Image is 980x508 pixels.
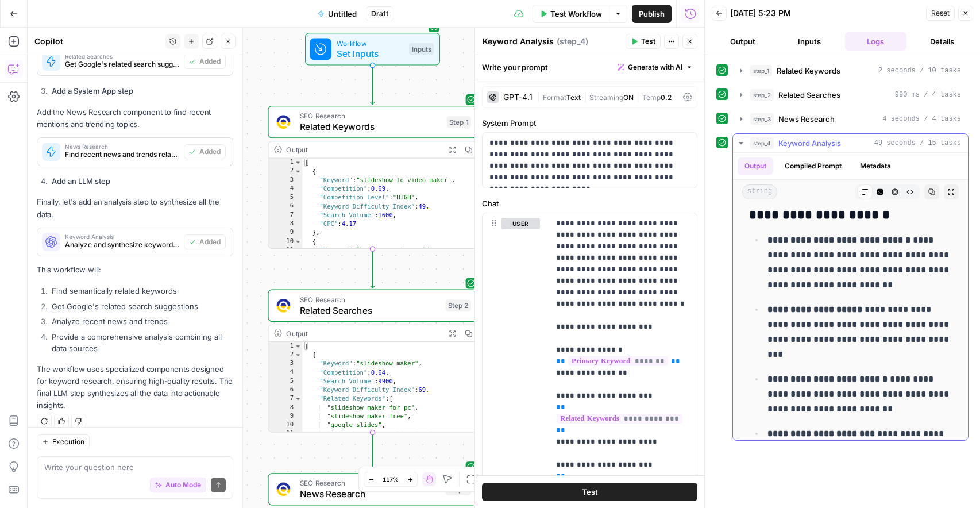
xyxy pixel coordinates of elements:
[778,137,841,149] span: Keyword Analysis
[150,478,206,492] button: Auto Mode
[269,360,303,368] div: 3
[911,32,973,51] button: Details
[632,5,672,23] button: Publish
[733,86,968,104] button: 990 ms / 4 tasks
[277,483,290,496] img: vjoh3p9kohnippxyp1brdnq6ymi1
[613,60,697,75] button: Generate with AI
[49,331,233,354] li: Provide a comprehensive analysis combining all data sources
[49,301,233,312] li: Get Google's related search suggestions
[409,43,434,55] div: Inputs
[738,157,773,175] button: Output
[383,475,399,484] span: 117%
[641,36,655,47] span: Test
[49,285,233,297] li: Find semantically related keywords
[269,386,303,395] div: 6
[483,36,554,47] textarea: Keyword Analysis
[371,9,388,19] span: Draft
[277,116,290,129] img: se7yyxfvbxn2c3qgqs66gfh04cl6
[581,91,589,102] span: |
[926,6,955,21] button: Reset
[371,433,375,472] g: Edge from step_2 to step_3
[269,237,303,246] div: 10
[733,153,968,440] div: 49 seconds / 15 tasks
[853,157,898,175] button: Metadata
[65,234,179,240] span: Keyword Analysis
[269,377,303,386] div: 5
[294,167,302,176] span: Toggle code folding, rows 2 through 9
[533,5,609,23] button: Test Workflow
[269,167,303,176] div: 2
[777,65,840,76] span: Related Keywords
[199,237,221,247] span: Added
[269,229,303,237] div: 9
[475,55,704,79] div: Write your prompt
[269,159,303,167] div: 1
[269,176,303,184] div: 3
[37,196,233,220] p: Finally, let's add an analysis step to synthesize all the data.
[537,91,543,102] span: |
[294,342,302,351] span: Toggle code folding, rows 1 through 121
[300,478,440,488] span: SEO Research
[37,106,233,130] p: Add the News Research component to find recent mentions and trending topics.
[199,147,221,157] span: Added
[65,53,179,59] span: Related Searches
[750,65,772,76] span: step_1
[371,249,375,288] g: Edge from step_1 to step_2
[269,246,303,264] div: 11
[199,56,221,67] span: Added
[750,137,774,149] span: step_4
[337,47,403,60] span: Set Inputs
[269,194,303,202] div: 5
[300,294,440,305] span: SEO Research
[733,134,968,152] button: 49 seconds / 15 tasks
[184,144,226,159] button: Added
[733,61,968,80] button: 2 seconds / 10 tasks
[277,299,290,312] img: 9u0p4zbvbrir7uayayktvs1v5eg0
[750,113,774,125] span: step_3
[269,412,303,421] div: 9
[300,120,442,133] span: Related Keywords
[445,299,471,311] div: Step 2
[52,86,133,95] strong: Add a System App step
[661,93,672,102] span: 0.2
[269,342,303,351] div: 1
[733,110,968,128] button: 4 seconds / 4 tasks
[269,403,303,412] div: 8
[286,144,440,155] div: Output
[712,32,774,51] button: Output
[582,486,598,498] span: Test
[501,218,540,229] button: user
[566,93,581,102] span: Text
[300,303,440,317] span: Related Searches
[634,91,642,102] span: |
[65,59,179,70] span: Get Google's related search suggestions
[447,116,471,128] div: Step 1
[269,185,303,194] div: 4
[311,5,364,23] button: Untitled
[269,368,303,377] div: 4
[300,487,440,501] span: News Research
[269,202,303,211] div: 6
[882,114,961,124] span: 4 seconds / 4 tasks
[642,93,661,102] span: Temp
[778,32,840,51] button: Inputs
[294,395,302,403] span: Toggle code folding, rows 7 through 16
[269,211,303,220] div: 7
[268,290,477,433] div: SEO ResearchRelated SearchesStep 2Output[ { "Keyword":"slideshow maker", "Competition":0.64, "Sea...
[895,90,961,100] span: 990 ms / 4 tasks
[623,93,634,102] span: ON
[503,93,533,101] div: GPT-4.1
[445,483,471,495] div: Step 3
[742,184,777,199] span: string
[52,176,110,186] strong: Add an LLM step
[65,144,179,149] span: News Research
[639,8,665,20] span: Publish
[37,434,90,449] button: Execution
[184,234,226,249] button: Added
[750,89,774,101] span: step_2
[878,66,961,76] span: 2 seconds / 10 tasks
[328,8,357,20] span: Untitled
[286,328,440,339] div: Output
[34,36,162,47] div: Copilot
[65,240,179,250] span: Analyze and synthesize keyword data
